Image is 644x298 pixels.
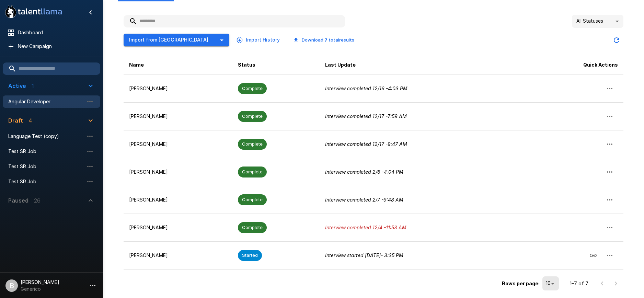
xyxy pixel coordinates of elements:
[238,169,267,175] span: Complete
[238,196,267,203] span: Complete
[325,113,407,119] i: Interview completed 12/17 - 7:59 AM
[325,85,407,91] i: Interview completed 12/16 - 4:03 PM
[585,252,601,257] span: Copy Interview Link
[542,276,559,290] div: 10
[610,33,623,47] button: Updated Today - 2:47 PM
[238,224,267,231] span: Complete
[502,280,540,287] p: Rows per page:
[238,252,262,259] span: Started
[124,34,214,46] button: Import from [GEOGRAPHIC_DATA]
[524,55,623,75] th: Quick Actions
[238,141,267,147] span: Complete
[238,85,267,92] span: Complete
[324,37,327,43] b: 7
[572,15,623,28] div: All Statuses
[325,141,407,147] i: Interview completed 12/17 - 9:47 AM
[288,35,360,45] button: Download 7 totalresults
[325,169,403,175] i: Interview completed 2/6 - 4:04 PM
[129,196,227,203] p: [PERSON_NAME]
[320,55,524,75] th: Last Update
[325,225,406,230] i: Interview completed 12/4 - 11:53 AM
[124,55,232,75] th: Name
[325,252,403,258] i: Interview started [DATE] - 3:35 PM
[129,141,227,148] p: [PERSON_NAME]
[129,85,227,92] p: [PERSON_NAME]
[129,113,227,120] p: [PERSON_NAME]
[570,280,588,287] p: 1–7 of 7
[129,224,227,231] p: [PERSON_NAME]
[235,34,283,46] button: Import History
[238,113,267,119] span: Complete
[325,197,403,203] i: Interview completed 2/7 - 9:48 AM
[129,169,227,175] p: [PERSON_NAME]
[129,252,227,259] p: [PERSON_NAME]
[232,55,320,75] th: Status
